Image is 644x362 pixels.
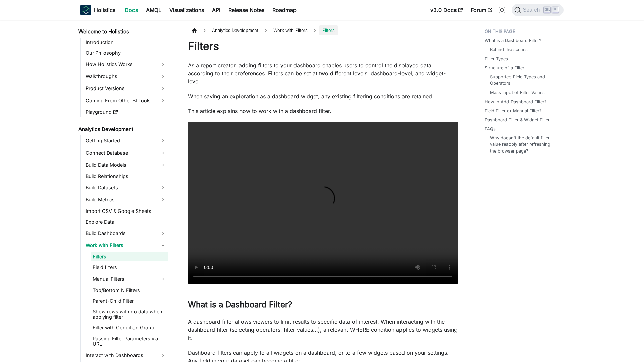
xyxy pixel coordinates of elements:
[188,25,201,35] a: Home page
[74,20,174,362] nav: Docs sidebar
[91,323,168,333] a: Filter with Condition Group
[84,38,168,47] a: Introduction
[188,92,458,100] p: When saving an exploration as a dashboard widget, any existing filtering conditions are retained.
[91,263,168,272] a: Field filters
[142,5,165,15] a: AMQL
[209,25,262,35] span: Analytics Development
[76,27,168,36] a: Welcome to Holistics
[91,286,168,295] a: Top/Bottom N Filters
[84,194,168,205] a: Build Metrics
[188,122,458,284] video: Your browser does not support embedding video, but you can .
[512,4,563,16] button: Search (Ctrl+K)
[490,89,545,96] a: Mass Input of Filter Values
[188,61,458,85] p: As a report creator, adding filters to your dashboard enables users to control the displayed data...
[490,74,557,86] a: Supported Field Types and Operators
[467,5,496,15] a: Forum
[485,108,542,114] a: Field Filter or Manual Filter?
[485,117,550,123] a: Dashboard Filter & Widget Filter
[84,240,168,251] a: Work with Filters
[84,182,168,193] a: Build Datasets
[485,37,541,44] a: What is a Dashboard Filter?
[485,126,496,132] a: FAQs
[268,5,301,15] a: Roadmap
[485,56,508,62] a: Filter Types
[84,95,168,106] a: Coming From Other BI Tools
[188,40,458,53] h1: Filters
[521,7,544,13] span: Search
[84,350,168,361] a: Interact with Dashboards
[319,25,338,35] span: Filters
[91,296,168,306] a: Parent-Child Filter
[80,5,115,15] a: HolisticsHolistics
[84,135,168,146] a: Getting Started
[270,25,311,35] span: Work with Filters
[485,99,547,105] a: How to Add Dashboard Filter?
[84,107,168,117] a: Playground
[490,46,528,53] a: Behind the scenes
[84,59,168,70] a: How Holistics Works
[84,206,168,216] a: Import CSV & Google Sheets
[485,65,524,71] a: Structure of a Filter
[91,252,168,261] a: Filters
[224,5,268,15] a: Release Notes
[84,48,168,58] a: Our Philosophy
[497,5,507,15] button: Switch between dark and light mode (currently light mode)
[91,334,168,349] a: Passing Filter Parameters via URL
[91,274,168,284] a: Manual Filters
[76,125,168,134] a: Analytics Development
[188,300,458,312] h2: What is a Dashboard Filter?
[84,71,168,82] a: Walkthroughs
[188,107,458,115] p: This article explains how to work with a dashboard filter.
[84,228,168,239] a: Build Dashboards
[188,318,458,342] p: A dashboard filter allows viewers to limit results to specific data of interest. When interacting...
[188,25,458,35] nav: Breadcrumbs
[94,6,115,14] b: Holistics
[80,5,91,15] img: Holistics
[84,160,168,170] a: Build Data Models
[165,5,208,15] a: Visualizations
[426,5,467,15] a: v3.0 Docs
[91,307,168,322] a: Show rows with no data when applying filter
[84,147,168,158] a: Connect Database
[490,135,557,154] a: Why doesn't the default filter value reapply after refreshing the browser page?
[84,217,168,227] a: Explore Data
[84,83,168,94] a: Product Versions
[208,5,224,15] a: API
[552,7,559,13] kbd: K
[121,5,142,15] a: Docs
[84,172,168,181] a: Build Relationships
